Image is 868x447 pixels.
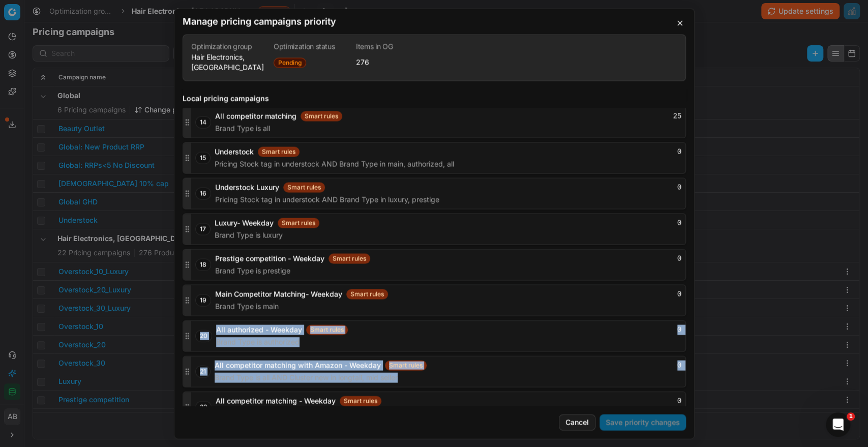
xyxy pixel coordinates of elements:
[215,289,342,299] button: Main Competitor Matching- Weekday
[677,290,681,298] span: 0
[677,325,681,334] span: 0
[677,254,681,262] span: 0
[195,152,211,164] span: 15
[215,253,324,263] button: Prestige competition - Weekday
[328,253,370,263] span: Smart rules
[258,146,300,157] span: Smart rules
[195,223,211,235] span: 17
[677,183,681,191] span: 0
[195,401,212,413] span: 22
[677,147,681,156] span: 0
[215,301,279,311] span: Brand Type is main
[195,258,211,271] span: 18
[216,337,300,347] span: Brand Type is authorized
[216,396,336,406] button: All competitor matching - Weekday
[673,112,681,120] span: 25
[274,43,348,55] dt: Optimization status
[215,111,296,121] button: All competitor matching
[306,324,348,335] span: Smart rules
[195,116,211,128] span: 14
[191,52,265,72] dd: Hair Electronics, [GEOGRAPHIC_DATA]
[283,182,325,192] span: Smart rules
[191,43,265,50] dt: Optimization group
[356,43,430,55] dt: Items in OG
[346,289,388,299] span: Smart rules
[274,57,306,68] span: Pending
[677,397,681,405] span: 0
[559,414,595,430] button: Cancel
[215,230,283,240] span: Brand Type is luxury
[195,365,211,377] span: 21
[183,17,686,26] h2: Manage pricing campaigns priority
[215,265,290,276] span: Brand Type is prestige
[195,330,212,342] span: 20
[677,219,681,227] span: 0
[340,396,381,406] span: Smart rules
[826,412,850,437] iframe: Intercom live chat
[215,182,279,192] button: Understock Luxury
[600,414,686,430] button: Save priority changes
[215,360,381,370] button: All competitor matching with Amazon - Weekday
[183,93,686,103] h4: Local pricing campaigns
[215,159,454,169] span: Pricing Stock tag in understock AND Brand Type in main, authorized, all
[385,360,427,370] span: Smart rules
[195,187,211,199] span: 16
[215,146,254,157] button: Understock
[195,294,211,306] span: 19
[847,412,855,421] span: 1
[677,361,681,369] span: 0
[215,194,439,204] span: Pricing Stock tag in understock AND Brand Type in luxury, prestige
[215,218,274,228] button: Luxury- Weekday
[301,111,342,121] span: Smart rules
[356,57,430,72] dd: 276
[215,372,398,382] span: Brand Type is all AND Cluster new in longtail, mid seller
[278,218,319,228] span: Smart rules
[215,123,270,133] span: Brand Type is all
[216,324,302,335] button: All authorized - Weekday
